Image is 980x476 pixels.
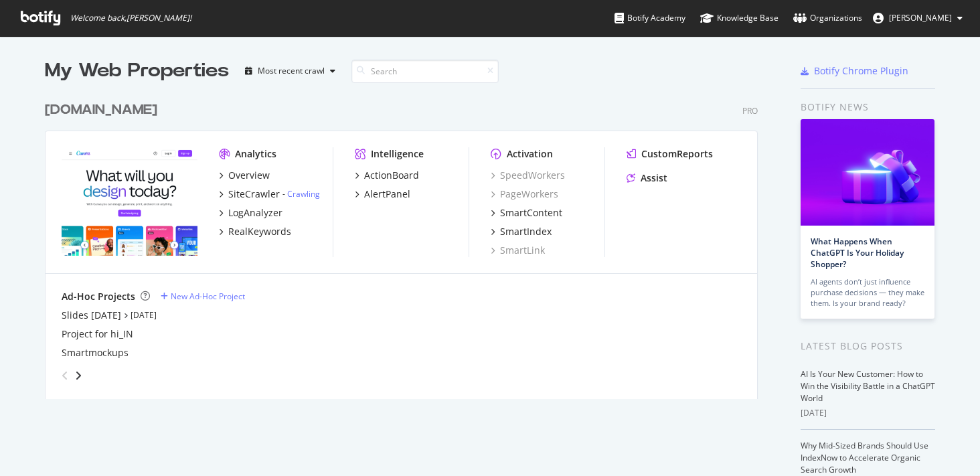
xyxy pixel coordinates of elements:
[258,67,325,75] div: Most recent crawl
[801,339,935,353] div: Latest Blog Posts
[641,171,667,185] div: Assist
[287,188,320,200] a: Crawling
[62,309,121,322] a: Slides [DATE]
[74,369,83,382] div: angle-right
[45,100,163,120] a: [DOMAIN_NAME]
[235,147,276,161] div: Analytics
[491,244,545,257] a: SmartLink
[351,60,499,83] input: Search
[801,100,935,114] div: Botify news
[62,327,133,341] a: Project for hi_IN
[219,187,320,201] a: SiteCrawler- Crawling
[219,206,282,220] a: LogAnalyzer
[801,440,928,475] a: Why Mid-Sized Brands Should Use IndexNow to Accelerate Organic Search Growth
[627,147,713,161] a: CustomReports
[62,346,129,360] a: Smartmockups
[491,187,558,201] a: PageWorkers
[219,225,291,238] a: RealKeywords
[700,11,779,25] div: Knowledge Base
[45,100,157,120] div: [DOMAIN_NAME]
[742,105,758,116] div: Pro
[889,12,952,23] span: Todd Guzman
[491,206,562,220] a: SmartContent
[45,58,229,84] div: My Web Properties
[282,188,320,200] div: -
[45,84,768,399] div: grid
[70,13,191,23] span: Welcome back, [PERSON_NAME] !
[491,225,552,238] a: SmartIndex
[228,206,282,220] div: LogAnalyzer
[240,60,341,82] button: Most recent crawl
[811,236,904,270] a: What Happens When ChatGPT Is Your Holiday Shopper?
[228,187,280,201] div: SiteCrawler
[793,11,862,25] div: Organizations
[355,187,410,201] a: AlertPanel
[641,147,713,161] div: CustomReports
[364,187,410,201] div: AlertPanel
[801,64,908,78] a: Botify Chrome Plugin
[62,147,197,256] img: canva.com
[131,309,157,321] a: [DATE]
[801,119,934,226] img: What Happens When ChatGPT Is Your Holiday Shopper?
[862,7,973,29] button: [PERSON_NAME]
[228,169,270,182] div: Overview
[500,225,552,238] div: SmartIndex
[355,169,419,182] a: ActionBoard
[811,276,924,309] div: AI agents don’t just influence purchase decisions — they make them. Is your brand ready?
[615,11,685,25] div: Botify Academy
[228,225,291,238] div: RealKeywords
[219,169,270,182] a: Overview
[801,368,935,404] a: AI Is Your New Customer: How to Win the Visibility Battle in a ChatGPT World
[500,206,562,220] div: SmartContent
[507,147,553,161] div: Activation
[371,147,424,161] div: Intelligence
[364,169,419,182] div: ActionBoard
[56,365,74,386] div: angle-left
[171,291,245,302] div: New Ad-Hoc Project
[627,171,667,185] a: Assist
[801,407,935,419] div: [DATE]
[62,290,135,303] div: Ad-Hoc Projects
[814,64,908,78] div: Botify Chrome Plugin
[491,169,565,182] a: SpeedWorkers
[161,291,245,302] a: New Ad-Hoc Project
